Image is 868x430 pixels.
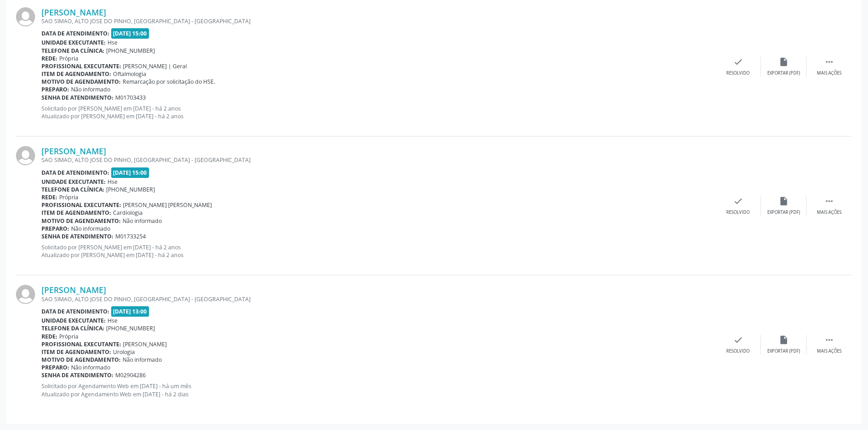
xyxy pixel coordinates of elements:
[123,62,187,70] span: [PERSON_NAME] | Geral
[59,55,78,62] span: Própria
[115,233,146,240] span: M01733254
[41,333,57,340] b: Rede:
[824,335,834,345] i: 
[779,196,789,206] i: insert_drive_file
[111,306,149,317] span: [DATE] 13:00
[817,70,842,76] div: Mais ações
[59,333,78,340] span: Própria
[41,225,69,233] b: Preparo:
[41,201,121,209] b: Profissional executante:
[115,94,146,101] span: M01703433
[41,364,69,371] b: Preparo:
[16,7,35,26] img: img
[41,324,104,332] b: Telefone da clínica:
[123,78,215,86] span: Remarcação por solicitação do HSE.
[106,47,155,55] span: [PHONE_NUMBER]
[41,55,57,62] b: Rede:
[41,340,121,348] b: Profissional executante:
[767,70,800,76] div: Exportar (PDF)
[113,348,135,356] span: Urologia
[41,308,109,315] b: Data de atendimento:
[824,57,834,67] i: 
[41,317,106,324] b: Unidade executante:
[71,225,110,233] span: Não informado
[123,217,162,225] span: Não informado
[113,70,146,78] span: Oftalmologia
[41,285,106,295] a: [PERSON_NAME]
[71,364,110,371] span: Não informado
[71,86,110,93] span: Não informado
[726,209,750,216] div: Resolvido
[41,62,121,70] b: Profissional executante:
[41,47,104,55] b: Telefone da clínica:
[41,105,715,120] p: Solicitado por [PERSON_NAME] em [DATE] - há 2 anos Atualizado por [PERSON_NAME] em [DATE] - há 2 ...
[817,348,842,354] div: Mais ações
[41,382,715,398] p: Solicitado por Agendamento Web em [DATE] - há um mês Atualizado por Agendamento Web em [DATE] - h...
[726,70,750,76] div: Resolvido
[733,196,743,206] i: check
[41,169,109,177] b: Data de atendimento:
[779,57,789,67] i: insert_drive_file
[767,209,800,216] div: Exportar (PDF)
[41,30,109,37] b: Data de atendimento:
[41,7,106,17] a: [PERSON_NAME]
[41,17,715,25] div: SAO SIMAO, ALTO JOSE DO PINHO, [GEOGRAPHIC_DATA] - [GEOGRAPHIC_DATA]
[41,243,715,259] p: Solicitado por [PERSON_NAME] em [DATE] - há 2 anos Atualizado por [PERSON_NAME] em [DATE] - há 2 ...
[41,233,113,240] b: Senha de atendimento:
[106,324,155,332] span: [PHONE_NUMBER]
[41,78,121,86] b: Motivo de agendamento:
[726,348,750,354] div: Resolvido
[41,178,106,186] b: Unidade executante:
[115,371,146,379] span: M02904286
[41,146,106,156] a: [PERSON_NAME]
[41,86,69,93] b: Preparo:
[123,356,162,364] span: Não informado
[111,28,149,39] span: [DATE] 15:00
[111,167,149,178] span: [DATE] 15:00
[108,178,118,186] span: Hse
[779,335,789,345] i: insert_drive_file
[41,356,121,364] b: Motivo de agendamento:
[767,348,800,354] div: Exportar (PDF)
[16,285,35,304] img: img
[123,340,167,348] span: [PERSON_NAME]
[41,39,106,46] b: Unidade executante:
[824,196,834,206] i: 
[733,335,743,345] i: check
[123,201,212,209] span: [PERSON_NAME] [PERSON_NAME]
[59,193,78,201] span: Própria
[16,146,35,165] img: img
[41,295,715,303] div: SAO SIMAO, ALTO JOSE DO PINHO, [GEOGRAPHIC_DATA] - [GEOGRAPHIC_DATA]
[41,209,111,217] b: Item de agendamento:
[41,94,113,101] b: Senha de atendimento:
[108,317,118,324] span: Hse
[113,209,143,217] span: Cardiologia
[41,371,113,379] b: Senha de atendimento:
[106,186,155,193] span: [PHONE_NUMBER]
[733,57,743,67] i: check
[108,39,118,46] span: Hse
[41,193,57,201] b: Rede:
[817,209,842,216] div: Mais ações
[41,348,111,356] b: Item de agendamento:
[41,186,104,193] b: Telefone da clínica:
[41,217,121,225] b: Motivo de agendamento:
[41,70,111,78] b: Item de agendamento:
[41,156,715,164] div: SAO SIMAO, ALTO JOSE DO PINHO, [GEOGRAPHIC_DATA] - [GEOGRAPHIC_DATA]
